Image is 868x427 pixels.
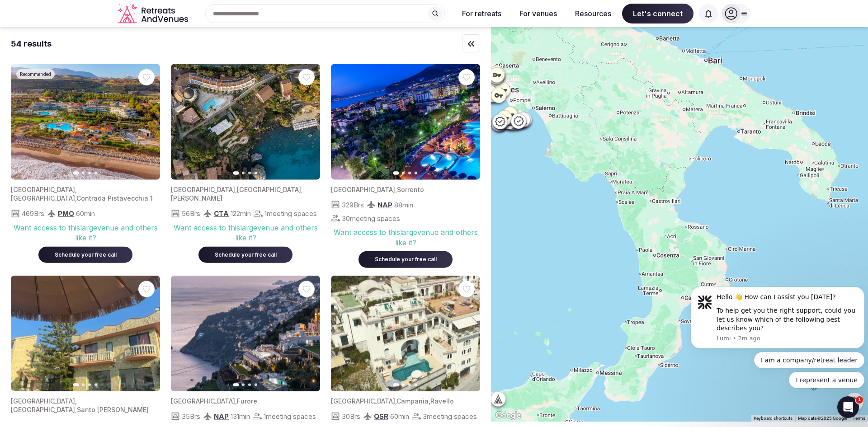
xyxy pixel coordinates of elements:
span: Sorrento [397,186,424,193]
span: NAP [214,412,229,421]
iframe: Intercom live chat [837,396,859,418]
span: [GEOGRAPHIC_DATA] [11,397,75,405]
button: Keyboard shortcuts [754,415,793,422]
span: 469 Brs [22,209,44,218]
button: Go to slide 3 [408,172,411,174]
button: Resources [568,4,618,23]
button: Go to slide 1 [393,171,399,174]
span: 56 Brs [182,209,200,218]
button: Go to slide 3 [88,383,91,386]
button: For venues [512,4,564,23]
span: [GEOGRAPHIC_DATA] [11,194,75,202]
img: Featured image for venue [11,64,160,179]
button: Go to slide 1 [233,171,239,174]
span: 88 min [394,200,413,210]
div: Recommended [16,69,55,79]
button: Go to slide 3 [248,172,251,174]
button: Go to slide 2 [82,383,85,386]
span: Campania [396,397,429,405]
span: , [301,186,303,193]
span: 30 meeting spaces [342,214,400,223]
span: [PERSON_NAME] [171,194,222,202]
span: , [429,397,430,405]
span: 1 meeting spaces [264,209,317,218]
button: Go to slide 2 [402,172,405,174]
span: 329 Brs [342,200,364,210]
a: Open this area in Google Maps (opens a new window) [493,410,523,422]
button: Go to slide 4 [94,172,97,174]
button: For retreats [455,4,509,23]
button: Go to slide 4 [255,172,257,174]
div: 54 results [11,38,52,49]
a: Schedule your free call [359,254,453,263]
a: Terms (opens in new tab) [853,416,865,421]
button: Go to slide 1 [73,383,79,386]
button: Go to slide 1 [73,171,79,174]
button: Go to slide 3 [408,383,411,386]
span: QSR [374,412,388,421]
span: PMO [58,209,74,218]
span: , [235,397,237,405]
span: , [235,186,237,193]
button: Go to slide 2 [242,383,245,386]
div: Want access to this large venue and others like it? [11,223,160,243]
button: Go to slide 4 [415,383,417,386]
span: Recommended [20,71,51,77]
button: Go to slide 4 [94,383,97,386]
span: CTA [214,209,229,218]
span: [GEOGRAPHIC_DATA] [237,186,301,193]
span: 131 min [231,412,250,421]
button: Go to slide 2 [82,172,85,174]
a: Schedule your free call [38,249,132,258]
span: [GEOGRAPHIC_DATA] [171,397,235,405]
span: 122 min [231,209,251,218]
a: Schedule your free call [198,249,292,258]
img: Featured image for venue [171,64,320,179]
span: 60 min [390,412,409,421]
span: [GEOGRAPHIC_DATA] [331,186,395,193]
button: Go to slide 4 [255,383,257,386]
span: Santo [PERSON_NAME] [77,406,149,414]
span: , [75,194,76,202]
span: , [395,186,397,193]
span: 60 min [76,209,95,218]
span: [GEOGRAPHIC_DATA] [11,186,75,193]
span: 35 Brs [182,412,200,421]
span: 1 [856,396,863,404]
button: Go to slide 2 [402,383,405,386]
button: Go to slide 2 [242,172,245,174]
iframe: Intercom notifications message [687,286,868,403]
span: , [75,397,77,405]
button: Go to slide 4 [415,172,417,174]
div: Schedule your free call [209,251,282,259]
span: , [75,186,77,193]
span: [GEOGRAPHIC_DATA] [331,397,395,405]
span: NAP [377,201,392,209]
button: Go to slide 3 [88,172,91,174]
img: Featured image for venue [331,276,480,391]
span: Ravello [430,397,454,405]
svg: Retreats and Venues company logo [118,4,190,24]
span: , [395,397,396,405]
span: 30 Brs [342,412,360,421]
div: Want access to this large venue and others like it? [331,227,480,248]
div: Schedule your free call [49,251,122,259]
div: Want access to this large venue and others like it? [171,223,320,243]
span: [GEOGRAPHIC_DATA] [11,406,75,414]
img: Featured image for venue [331,64,480,179]
span: 1 meeting spaces [264,412,316,421]
span: Contrada Pistavecchia 1 [76,194,153,202]
span: Let's connect [622,4,693,23]
img: Featured image for venue [11,276,160,391]
span: 3 meeting spaces [423,412,477,421]
div: Schedule your free call [369,256,442,263]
